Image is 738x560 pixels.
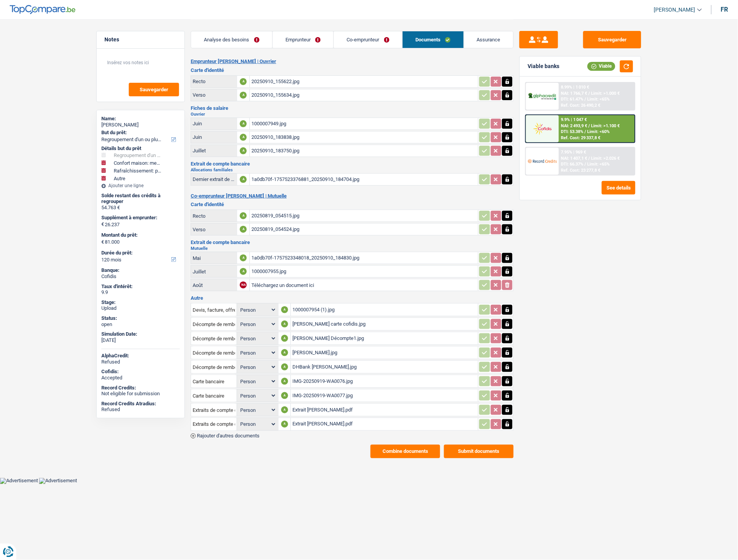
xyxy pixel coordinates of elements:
div: A [240,212,247,219]
div: [PERSON_NAME] [101,122,180,128]
div: 9.9 [101,289,180,295]
label: But du prêt: [101,130,178,136]
div: Ref. Cost: 26 490,2 € [561,103,601,108]
div: A [281,378,288,385]
div: Juillet [193,269,235,275]
span: € [101,239,104,245]
img: Advertisement [39,478,77,484]
div: Simulation Date: [101,331,180,337]
span: / [585,129,586,134]
div: Recto [193,79,235,84]
div: [PERSON_NAME].jpg [292,347,477,359]
div: A [240,268,247,275]
div: Juillet [193,148,235,154]
div: A [281,321,288,328]
div: A [281,335,288,342]
h3: Extrait de compte bancaire [191,161,514,166]
span: DTI: 61.47% [561,97,584,102]
div: 20250819_054524.jpg [251,224,477,235]
button: Combine documents [371,445,440,458]
div: Juin [193,121,235,126]
div: A [240,120,247,127]
div: Refused [101,406,180,413]
div: Détails but du prêt [101,145,180,152]
div: 20250910_155622.jpg [251,76,477,87]
div: Name: [101,116,180,122]
h3: Carte d'identité [191,68,514,73]
span: NAI: 1 766,7 € [561,91,588,96]
div: 1a0db70f-1757523348018_20250910_184830.jpg [251,252,477,264]
div: Ref. Cost: 29 337,8 € [561,135,601,140]
div: AlphaCredit: [101,353,180,359]
div: Ajouter une ligne [101,183,180,188]
span: / [585,97,586,102]
span: NAI: 1 407,1 € [561,156,588,161]
div: 20250910_183838.jpg [251,131,477,143]
h2: Emprunteur [PERSON_NAME] | Ouvrier [191,58,514,65]
div: Cofidis [101,273,180,280]
div: Recto [193,213,235,219]
div: Verso [193,92,235,98]
button: Submit documents [444,445,514,458]
div: A [281,306,288,313]
div: Verso [193,227,235,232]
button: Rajouter d'autres documents [191,434,260,439]
button: Sauvegarder [583,31,641,48]
div: [DATE] [101,337,180,343]
div: A [240,78,247,85]
span: Limit: <65% [588,97,610,102]
a: Documents [403,31,464,48]
h3: Extrait de compte bancaire [191,240,514,245]
div: 1000007949.jpg [251,118,477,130]
img: AlphaCredit [528,92,557,101]
div: 8.99% | 1 010 € [561,85,589,90]
div: NA [240,282,247,289]
div: Banque: [101,267,180,273]
div: Extrait [PERSON_NAME].pdf [292,404,477,416]
div: A [281,392,288,399]
div: 20250910_183750.jpg [251,145,477,157]
div: Stage: [101,299,180,306]
div: A [240,147,247,154]
div: A [240,226,247,233]
a: Emprunteur [273,31,334,48]
div: 20250819_054515.jpg [251,210,477,222]
span: / [585,162,586,167]
div: 1000007954 (1).jpg [292,304,477,316]
div: 1a0db70f-1757523376881_20250910_184704.jpg [251,174,477,185]
div: Solde restant des crédits à regrouper [101,193,180,205]
div: DHBank [PERSON_NAME].jpg [292,361,477,373]
h2: Allocations familiales [191,168,514,172]
div: Août [193,282,235,288]
div: A [240,254,247,261]
div: Juin [193,134,235,140]
div: A [240,92,247,99]
div: Record Credits Atradius: [101,401,180,407]
div: 54.763 € [101,205,180,211]
div: Mai [193,255,235,261]
div: Cofidis: [101,369,180,375]
span: € [101,221,104,227]
h3: Fiches de salaire [191,106,514,111]
div: Dernier extrait de compte pour vos allocations familiales [193,176,235,182]
span: / [589,91,590,96]
div: Taux d'intérêt: [101,283,180,290]
a: [PERSON_NAME] [648,3,702,16]
h3: Carte d'identité [191,202,514,207]
button: See details [602,181,635,195]
div: fr [721,6,728,13]
div: 1000007955.jpg [251,266,477,277]
div: [PERSON_NAME] carte cofidis.jpg [292,318,477,330]
div: IMG-20250919-WA0077.jpg [292,390,477,401]
div: Extrait [PERSON_NAME].pdf [292,418,477,430]
a: Co-emprunteur [334,31,402,48]
span: Sauvegarder [140,87,168,92]
img: TopCompare Logo [10,5,75,14]
span: Limit: <60% [588,129,610,134]
span: DTI: 66.37% [561,162,584,167]
div: IMG-20250919-WA0076.jpg [292,376,477,387]
a: Assurance [464,31,514,48]
div: Not eligible for submission [101,391,180,397]
div: Viable banks [528,63,559,70]
div: A [281,349,288,356]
